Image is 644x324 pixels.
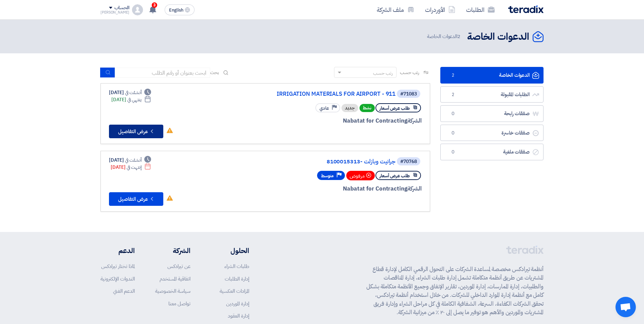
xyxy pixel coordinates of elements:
div: مرفوض [346,171,375,180]
span: نشط [360,104,375,112]
span: بحث [210,69,219,76]
a: IRRIGATION MATERIALS FOR AIRPORT - 911 [260,91,395,97]
a: الدعم الفني [113,287,135,295]
div: [DATE] [109,89,151,96]
button: عرض التفاصيل [109,125,163,138]
span: 2 [449,72,457,79]
a: صفقات رابحة0 [440,105,544,122]
span: English [169,8,183,13]
span: رتب حسب [400,69,419,76]
div: [PERSON_NAME] [100,11,129,14]
span: 3 [152,2,157,8]
p: أنظمة تيرادكس مخصصة لمساعدة الشركات على التحول الرقمي الكامل لإدارة قطاع المشتريات عن طريق أنظمة ... [366,265,544,317]
span: 2 [449,91,457,98]
div: جديد [342,104,358,112]
a: الدعوات الخاصة2 [440,67,544,84]
a: الطلبات المقبولة2 [440,86,544,103]
a: جرانيت وبازلت -8100015313 [260,159,395,165]
a: طلبات الشراء [224,263,249,270]
span: 0 [449,149,457,156]
h2: الدعوات الخاصة [467,30,529,43]
span: أنشئت في [125,89,141,96]
span: إنتهت في [127,164,141,171]
div: #71083 [400,92,417,96]
span: الشركة [407,184,422,193]
span: ينتهي في [127,96,141,103]
span: أنشئت في [125,157,141,164]
a: لماذا تختار تيرادكس [101,263,135,270]
span: 0 [449,110,457,117]
a: إدارة الموردين [226,300,249,307]
a: إدارة العقود [228,312,249,320]
div: رتب حسب [373,70,393,77]
a: ملف الشركة [371,2,420,18]
a: اتفاقية المستخدم [160,275,190,283]
div: Nabatat for Contracting [258,116,422,125]
a: المزادات العكسية [220,287,249,295]
span: طلب عرض أسعار [380,173,410,179]
li: الشركة [155,246,190,256]
a: عن تيرادكس [167,263,190,270]
a: صفقات ملغية0 [440,144,544,160]
img: profile_test.png [132,4,143,15]
a: Open chat [615,297,636,317]
span: متوسط [321,173,334,179]
a: الأوردرات [420,2,461,18]
span: 0 [449,130,457,137]
img: Teradix logo [508,5,544,13]
a: صفقات خاسرة0 [440,125,544,141]
span: الدعوات الخاصة [427,33,462,40]
span: طلب عرض أسعار [380,105,410,111]
div: [DATE] [111,96,151,103]
div: [DATE] [111,164,151,171]
span: الشركة [407,116,422,125]
a: تواصل معنا [168,300,190,307]
button: English [165,4,195,15]
div: Nabatat for Contracting [258,184,422,193]
span: 2 [457,33,460,40]
input: ابحث بعنوان أو رقم الطلب [115,68,210,78]
div: #70768 [400,159,417,164]
li: الدعم [100,246,135,256]
span: عادي [319,105,329,111]
a: إدارة الطلبات [225,275,249,283]
div: الحساب [114,5,129,11]
a: الطلبات [461,2,500,18]
div: [DATE] [109,157,151,164]
button: عرض التفاصيل [109,192,163,206]
a: الندوات الإلكترونية [100,275,135,283]
li: الحلول [211,246,249,256]
a: سياسة الخصوصية [155,287,190,295]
